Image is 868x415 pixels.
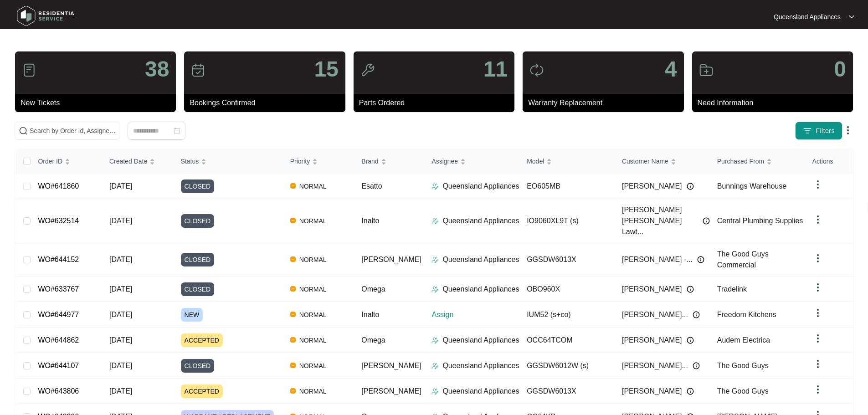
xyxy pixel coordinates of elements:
img: Info icon [687,388,694,395]
span: CLOSED [181,282,215,296]
img: Assigner Icon [431,286,439,293]
span: NORMAL [296,386,330,397]
td: IO9060XL9T (s) [519,199,615,243]
span: Freedom Kitchens [717,311,776,318]
img: dropdown arrow [812,282,823,293]
img: Info icon [703,217,710,225]
span: ACCEPTED [181,333,223,347]
img: Vercel Logo [290,337,296,343]
img: Info icon [693,311,700,318]
span: ACCEPTED [181,384,223,398]
span: [PERSON_NAME] [622,335,682,346]
img: Assigner Icon [431,337,439,344]
img: icon [699,63,714,77]
span: [DATE] [109,362,132,369]
p: 0 [834,58,846,80]
span: Central Plumbing Supplies [717,217,803,225]
img: Info icon [687,183,694,190]
span: [DATE] [109,182,132,190]
span: CLOSED [181,359,215,373]
img: dropdown arrow [812,253,823,264]
img: dropdown arrow [812,359,823,369]
span: CLOSED [181,179,215,193]
td: EO605MB [519,174,615,199]
p: Queensland Appliances [442,335,519,346]
img: Assigner Icon [431,217,439,225]
span: NORMAL [296,309,330,320]
p: Need Information [698,97,853,108]
p: 4 [665,58,677,80]
span: NORMAL [296,360,330,371]
p: Queensland Appliances [442,360,519,371]
span: NORMAL [296,254,330,265]
span: [DATE] [109,285,132,293]
img: Assigner Icon [431,256,439,263]
img: Vercel Logo [290,312,296,317]
p: Queensland Appliances [442,284,519,295]
span: [DATE] [109,311,132,318]
img: icon [191,63,205,77]
a: WO#644107 [38,362,79,369]
img: Info icon [697,256,704,263]
img: Vercel Logo [290,183,296,189]
span: Inalto [361,311,379,318]
a: WO#641860 [38,182,79,190]
th: Assignee [424,149,519,174]
span: Priority [290,156,310,166]
span: Omega [361,336,385,344]
p: New Tickets [21,97,176,108]
td: OCC64TCOM [519,328,615,353]
span: [PERSON_NAME] [361,387,421,395]
span: Esatto [361,182,382,190]
span: Created Date [109,156,147,166]
a: WO#644152 [38,256,79,263]
p: Queensland Appliances [442,386,519,397]
img: Info icon [687,286,694,293]
p: 38 [145,58,169,80]
img: Info icon [687,337,694,344]
img: dropdown arrow [842,125,853,136]
img: Assigner Icon [431,362,439,369]
span: [PERSON_NAME] [622,284,682,295]
span: [PERSON_NAME] [622,181,682,192]
img: dropdown arrow [812,333,823,344]
span: [PERSON_NAME] [622,386,682,397]
p: 11 [483,58,508,80]
p: Queensland Appliances [442,254,519,265]
span: Filters [816,126,835,136]
span: Brand [361,156,378,166]
span: NORMAL [296,284,330,295]
span: NORMAL [296,335,330,346]
th: Order ID [31,149,102,174]
img: Vercel Logo [290,363,296,368]
a: WO#644862 [38,336,79,344]
span: [PERSON_NAME]... [622,309,688,320]
span: CLOSED [181,214,215,228]
img: icon [529,63,544,77]
span: The Good Guys Commercial [717,250,769,269]
td: OBO960X [519,277,615,302]
span: Tradelink [717,285,747,293]
button: filter iconFilters [795,122,842,140]
a: WO#643806 [38,387,79,395]
th: Model [519,149,615,174]
span: Assignee [431,156,458,166]
span: Omega [361,285,385,293]
p: 15 [314,58,338,80]
th: Purchased From [710,149,805,174]
p: Queensland Appliances [774,12,841,21]
span: [DATE] [109,217,132,225]
p: Warranty Replacement [528,97,683,108]
td: GGSDW6012W (s) [519,353,615,379]
span: [PERSON_NAME] [PERSON_NAME] Lawt... [622,205,698,237]
td: GGSDW6013X [519,379,615,404]
img: dropdown arrow [812,214,823,225]
span: [PERSON_NAME]... [622,360,688,371]
span: The Good Guys [717,387,769,395]
img: search-icon [19,126,28,135]
img: dropdown arrow [812,384,823,395]
p: Bookings Confirmed [190,97,345,108]
img: icon [22,63,36,77]
td: IUM52 (s+co) [519,302,615,328]
img: dropdown arrow [812,179,823,190]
